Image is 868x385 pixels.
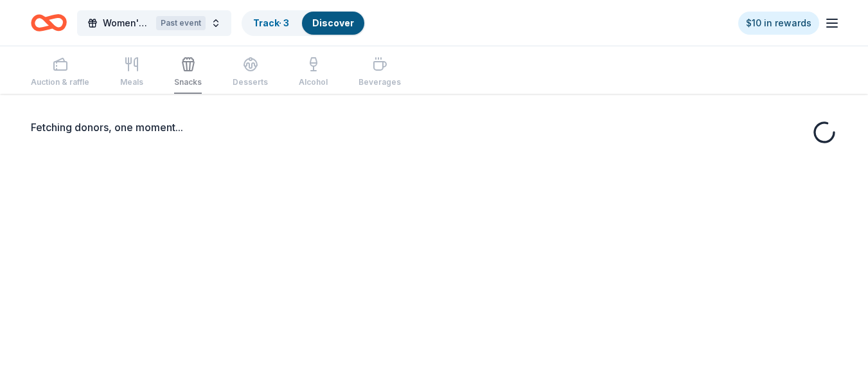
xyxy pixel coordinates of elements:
[242,10,366,36] button: Track· 3Discover
[156,16,206,30] div: Past event
[738,12,819,35] a: $10 in rewards
[31,8,67,38] a: Home
[103,15,151,31] span: Women's Free Self Defense Class
[312,17,354,28] a: Discover
[31,120,837,135] div: Fetching donors, one moment...
[253,17,289,28] a: Track· 3
[77,10,231,36] button: Women's Free Self Defense ClassPast event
